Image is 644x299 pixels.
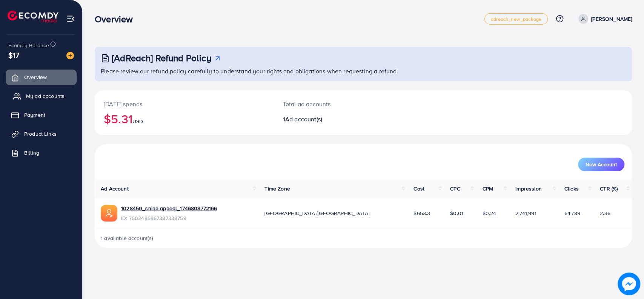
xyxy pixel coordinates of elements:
[515,185,542,192] span: Impression
[591,14,632,23] p: [PERSON_NAME]
[104,112,265,126] h2: $5.31
[24,73,47,81] span: Overview
[586,162,617,167] span: New Account
[101,67,627,76] p: Please review our refund policy carefully to understand your rights and obligations when requesti...
[491,17,541,22] span: adreach_new_package
[564,185,579,192] span: Clicks
[413,185,424,192] span: Cost
[101,185,129,192] span: Ad Account
[24,111,45,119] span: Payment
[482,185,493,192] span: CPM
[484,13,548,25] a: adreach_new_package
[600,185,618,192] span: CTR (%)
[8,50,19,60] span: $17
[101,205,117,222] img: ic-ads-acc.e4c84228.svg
[8,42,49,49] span: Ecomdy Balance
[450,209,463,217] span: $0.01
[575,14,632,24] a: [PERSON_NAME]
[66,52,74,59] img: image
[283,116,399,123] h2: 1
[26,92,65,100] span: My ad accounts
[101,234,154,242] span: 1 available account(s)
[264,209,369,217] span: [GEOGRAPHIC_DATA]/[GEOGRAPHIC_DATA]
[132,118,143,125] span: USD
[283,99,399,108] p: Total ad accounts
[6,145,77,160] a: Billing
[264,185,290,192] span: Time Zone
[24,130,57,138] span: Product Links
[6,88,77,104] a: My ad accounts
[482,209,496,217] span: $0.24
[6,126,77,141] a: Product Links
[66,14,75,23] img: menu
[618,273,640,295] img: image
[121,214,217,222] span: ID: 7502485867387338759
[95,14,139,25] h3: Overview
[112,53,211,64] h3: [AdReach] Refund Policy
[24,149,39,156] span: Billing
[450,185,460,192] span: CPC
[6,107,77,122] a: Payment
[578,158,624,171] button: New Account
[6,70,77,85] a: Overview
[413,209,430,217] span: $653.3
[104,99,265,108] p: [DATE] spends
[121,204,217,212] a: 1028450_shine appeal_1746808772166
[600,209,610,217] span: 2.36
[8,11,58,22] img: logo
[515,209,536,217] span: 2,741,991
[564,209,580,217] span: 64,789
[285,115,322,123] span: Ad account(s)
